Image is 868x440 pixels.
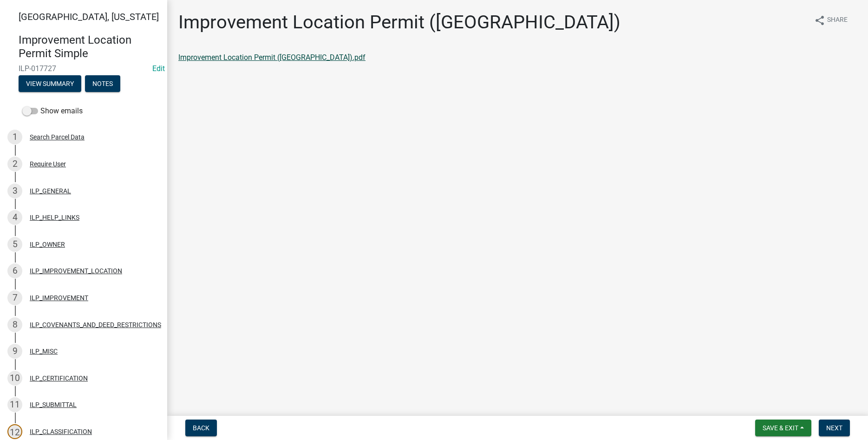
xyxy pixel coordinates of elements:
[814,15,825,26] i: share
[30,295,88,301] div: ILP_IMPROVEMENT
[22,105,83,117] label: Show emails
[819,420,850,436] button: Next
[30,348,58,355] div: ILP_MISC
[30,214,79,221] div: ILP_HELP_LINKS
[827,15,848,26] span: Share
[30,428,92,435] div: ILP_CLASSIFICATION
[152,64,165,73] wm-modal-confirm: Edit Application Number
[30,375,88,381] div: ILP_CERTIFICATION
[19,80,81,88] wm-modal-confirm: Summary
[85,80,120,88] wm-modal-confirm: Notes
[19,75,81,92] button: View Summary
[185,420,217,436] button: Back
[7,344,22,359] div: 9
[826,424,842,432] span: Next
[7,210,22,225] div: 4
[7,184,22,198] div: 3
[19,11,159,22] span: [GEOGRAPHIC_DATA], [US_STATE]
[30,241,65,248] div: ILP_OWNER
[193,424,209,432] span: Back
[178,11,620,33] h1: Improvement Location Permit ([GEOGRAPHIC_DATA])
[7,157,22,171] div: 2
[7,317,22,332] div: 8
[755,420,811,436] button: Save & Exit
[30,134,85,140] div: Search Parcel Data
[30,322,161,328] div: ILP_COVENANTS_AND_DEED_RESTRICTIONS
[7,424,22,439] div: 12
[7,130,22,144] div: 1
[30,268,122,274] div: ILP_IMPROVEMENT_LOCATION
[178,53,365,62] a: Improvement Location Permit ([GEOGRAPHIC_DATA]).pdf
[7,263,22,278] div: 6
[7,237,22,252] div: 5
[19,64,149,73] span: ILP-017727
[7,371,22,386] div: 10
[807,11,855,29] button: shareShare
[763,424,798,432] span: Save & Exit
[152,64,165,73] a: Edit
[85,75,120,92] button: Notes
[30,161,66,167] div: Require User
[7,290,22,305] div: 7
[30,401,77,408] div: ILP_SUBMITTAL
[30,188,71,194] div: ILP_GENERAL
[19,33,160,60] h4: Improvement Location Permit Simple
[7,397,22,412] div: 11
